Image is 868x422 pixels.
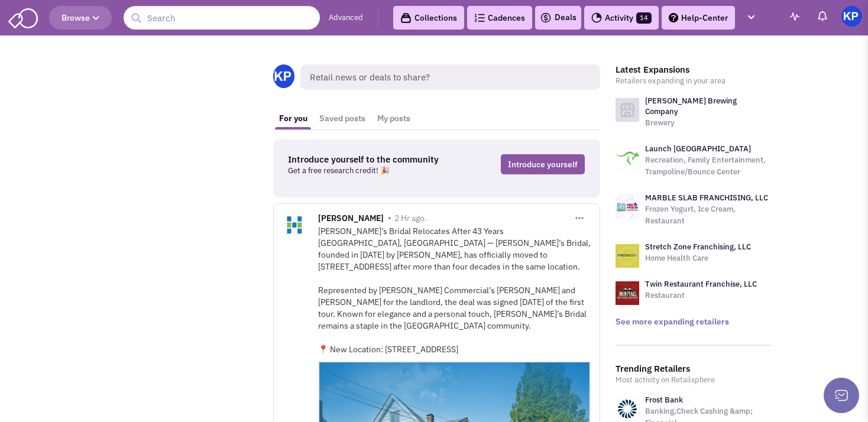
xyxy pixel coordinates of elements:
[662,6,735,30] a: Help-Center
[288,165,455,177] p: Get a free research credit! 🎉
[273,108,313,129] a: For you
[318,213,384,226] span: [PERSON_NAME]
[645,203,772,227] p: Frozen Yogurt, Ice Cream, Restaurant
[49,6,112,30] button: Browse
[61,12,99,23] span: Browse
[616,374,772,386] p: Most activity on Retailsphere
[400,12,412,24] img: icon-collection-lavender-black.svg
[645,290,757,301] p: Restaurant
[645,279,757,289] a: Twin Restaurant Franchise, LLC
[124,6,320,30] input: Search
[8,6,38,28] img: SmartAdmin
[393,6,464,30] a: Collections
[584,6,659,30] a: Activity14
[501,154,585,174] a: Introduce yourself
[616,363,772,374] h3: Trending Retailers
[645,144,751,154] a: Launch [GEOGRAPHIC_DATA]
[288,154,455,165] h3: Introduce yourself to the community
[616,244,639,268] img: logo
[616,281,639,305] img: logo
[371,108,416,129] a: My posts
[394,213,427,223] span: 2 Hr ago.
[669,13,678,22] img: help.png
[467,6,532,30] a: Cadences
[591,12,602,23] img: Activity.png
[616,397,639,421] img: www.frostbank.com
[540,11,576,25] a: Deals
[645,252,751,264] p: Home Health Care
[636,12,652,24] span: 14
[645,395,683,405] a: Frost Bank
[645,117,772,129] p: Brewery
[313,108,371,129] a: Saved posts
[841,6,862,27] img: KeyPoint Partners
[616,146,639,170] img: logo
[540,11,552,25] img: icon-deals.svg
[616,64,772,75] h3: Latest Expansions
[300,64,600,90] span: Retail news or deals to share?
[645,242,751,252] a: Stretch Zone Franchising, LLC
[645,154,772,178] p: Recreation, Family Entertainment, Trampoline/Bounce Center
[616,195,639,219] img: logo
[645,193,768,203] a: MARBLE SLAB FRANCHISING, LLC
[645,96,737,116] a: [PERSON_NAME] Brewing Company
[318,225,591,355] div: [PERSON_NAME]’s Bridal Relocates After 43 Years [GEOGRAPHIC_DATA], [GEOGRAPHIC_DATA] — [PERSON_NA...
[474,14,485,22] img: Cadences_logo.png
[329,12,363,24] a: Advanced
[616,98,639,122] img: logo
[616,75,772,87] p: Retailers expanding in your area
[616,316,729,327] a: See more expanding retailers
